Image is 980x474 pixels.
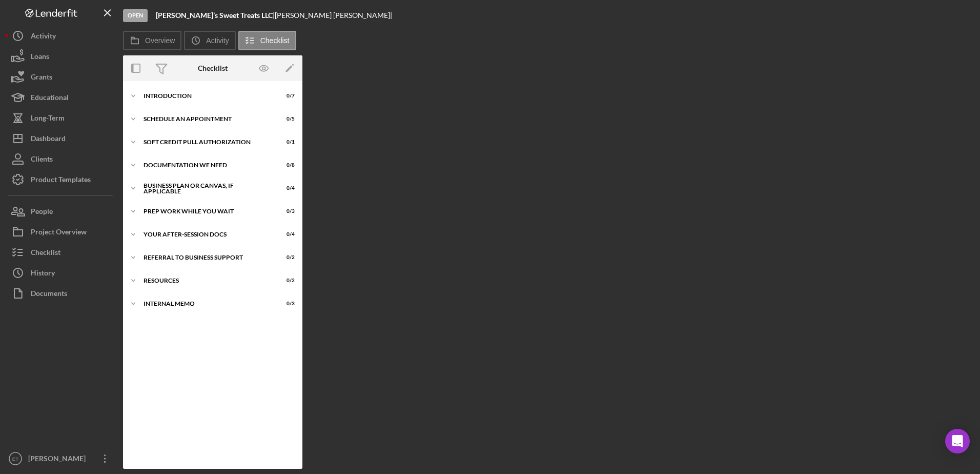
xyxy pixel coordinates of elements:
[144,183,269,194] div: Business Plan or Canvas, if applicable
[31,222,87,245] div: Project Overview
[276,254,295,261] div: 0 / 2
[5,26,118,46] button: Activity
[276,139,295,145] div: 0 / 1
[31,263,55,286] div: History
[26,448,92,471] div: [PERSON_NAME]
[144,116,269,122] div: Schedule An Appointment
[144,139,269,145] div: Soft Credit Pull Authorization
[238,31,296,50] button: Checklist
[206,36,229,45] label: Activity
[276,185,295,191] div: 0 / 4
[276,116,295,122] div: 0 / 5
[31,242,60,265] div: Checklist
[5,448,118,469] button: ET[PERSON_NAME]
[276,93,295,99] div: 0 / 7
[184,31,235,50] button: Activity
[275,11,392,19] div: [PERSON_NAME] [PERSON_NAME] |
[144,208,269,214] div: Prep Work While You Wait
[276,278,295,284] div: 0 / 2
[5,222,118,242] button: Project Overview
[31,169,91,192] div: Product Templates
[144,301,269,307] div: Internal Memo
[144,162,269,168] div: Documentation We Need
[31,283,67,306] div: Documents
[5,149,118,169] button: Clients
[31,87,69,110] div: Educational
[5,242,118,263] button: Checklist
[123,9,148,22] div: Open
[144,254,269,261] div: Referral to Business Support
[31,46,49,69] div: Loans
[276,301,295,307] div: 0 / 3
[31,26,56,49] div: Activity
[5,201,118,222] button: People
[31,149,53,172] div: Clients
[5,87,118,108] button: Educational
[144,93,269,99] div: Introduction
[156,11,273,19] b: [PERSON_NAME]’s Sweet Treats LLC
[5,169,118,190] button: Product Templates
[31,201,53,224] div: People
[5,283,118,304] button: Documents
[5,263,118,283] button: History
[12,456,18,462] text: ET
[31,67,52,90] div: Grants
[145,36,175,45] label: Overview
[144,278,269,284] div: Resources
[5,67,118,87] button: Grants
[945,429,970,453] div: Open Intercom Messenger
[156,11,275,19] div: |
[276,162,295,168] div: 0 / 8
[123,31,181,50] button: Overview
[5,128,118,149] button: Dashboard
[31,108,65,131] div: Long-Term
[31,128,66,151] div: Dashboard
[260,36,290,45] label: Checklist
[5,46,118,67] button: Loans
[276,208,295,214] div: 0 / 3
[5,108,118,128] button: Long-Term
[144,231,269,238] div: Your After-Session Docs
[198,64,228,72] div: Checklist
[276,231,295,238] div: 0 / 4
